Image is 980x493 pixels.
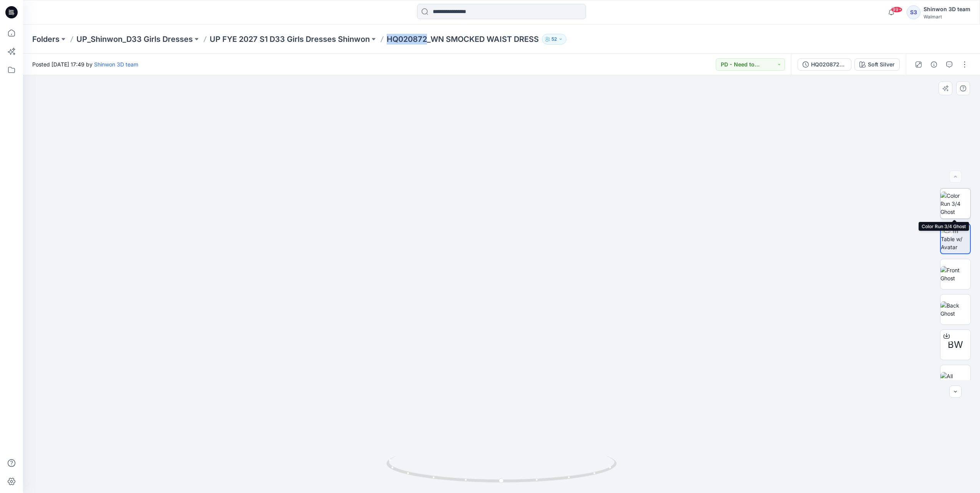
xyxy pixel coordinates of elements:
[387,34,539,45] p: HQ020872_WN SMOCKED WAIST DRESS
[924,14,970,20] div: Walmart
[868,60,895,69] div: Soft Silver
[854,58,900,71] button: Soft Silver
[948,338,963,352] span: BW
[924,5,970,14] div: Shinwon 3D team
[542,34,566,45] button: 52
[32,34,60,45] a: Folders
[928,58,940,71] button: Details
[798,58,851,71] button: HQ020872_WN SMOCKED WAIST DRESS
[551,35,557,43] p: 52
[941,227,970,251] img: Turn Table w/ Avatar
[891,7,902,13] span: 99+
[940,266,970,282] img: Front Ghost
[940,372,970,388] img: All colorways
[94,61,138,68] a: Shinwon 3D team
[210,34,370,45] a: UP FYE 2027 S1 D33 Girls Dresses Shinwon
[32,60,138,68] span: Posted [DATE] 17:49 by
[907,5,920,19] div: S3
[940,192,970,216] img: Color Run 3/4 Ghost
[940,301,970,318] img: Back Ghost
[76,34,193,45] a: UP_Shinwon_D33 Girls Dresses
[811,60,846,69] div: HQ020872_WN SMOCKED WAIST DRESS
